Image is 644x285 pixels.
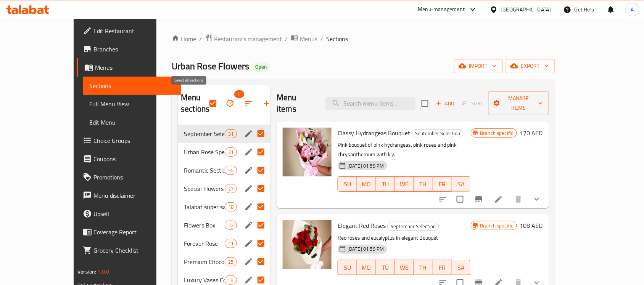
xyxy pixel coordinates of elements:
button: FR [433,176,452,192]
button: SA [452,176,471,192]
span: Coverage Report [93,227,175,237]
span: Classy Hydrangeas Bouquet [338,127,410,139]
span: Premium Chocolates [184,257,225,266]
button: TU [376,260,395,275]
span: Urban Rose Specials [184,147,225,157]
span: Flowers Box [184,221,225,230]
a: Home [172,34,196,43]
span: 14 [225,277,237,284]
button: SU [338,260,357,275]
span: 25 [225,258,237,266]
a: Coverage Report [77,223,181,241]
span: Select section [417,95,433,111]
button: Branch-specific-item [470,190,488,208]
span: Open [252,64,270,70]
span: Upsell [93,209,175,218]
button: edit [243,146,254,158]
svg: Show Choices [532,195,541,204]
div: items [225,184,237,193]
div: items [225,275,237,285]
span: September Selection [184,129,225,138]
span: Romantic Section [184,166,225,175]
span: MO [360,262,373,273]
button: TH [414,260,433,275]
a: Edit Restaurant [77,22,181,40]
button: FR [433,260,452,275]
span: September Selection [388,222,439,231]
li: / [199,34,202,43]
span: Manage items [494,94,543,113]
span: Branch specific [477,222,517,229]
button: TH [414,176,433,192]
a: Menu disclaimer [77,186,181,205]
button: sort-choices [434,190,452,208]
span: SU [341,179,354,190]
span: Edit Restaurant [93,26,175,35]
button: TU [376,176,395,192]
h6: 170 AED [520,128,543,138]
span: Forever Rose [184,239,225,248]
input: search [325,97,415,110]
span: Add item [433,98,457,109]
li: / [320,34,323,43]
div: items [225,221,237,230]
div: Flowers Box22edit [178,216,270,234]
button: SA [452,260,471,275]
div: items [225,147,237,157]
button: delete [509,190,528,208]
a: Sections [83,77,181,95]
a: Edit Menu [83,113,181,131]
h2: Menu items [277,92,316,115]
h6: 108 AED [520,220,543,231]
div: Open [252,62,270,72]
span: SA [455,179,468,190]
span: Select section first [457,98,488,109]
a: Full Menu View [83,95,181,113]
div: Romantic Section55edit [178,161,270,179]
span: 14 [234,90,244,98]
div: Special Flowers [184,184,225,193]
span: export [512,61,549,71]
span: Coupons [93,154,175,163]
span: TU [379,179,392,190]
span: Select to update [452,191,468,207]
div: items [225,129,237,138]
span: Edit Menu [89,118,175,127]
div: items [225,239,237,248]
button: Add section [258,94,276,112]
img: Elegant Red Roses [283,220,332,269]
button: edit [243,256,254,267]
span: Full Menu View [89,99,175,109]
div: September Selection [412,129,464,138]
div: Luxury Vases Collection [184,275,225,285]
button: Add [433,98,457,109]
button: MO [357,176,376,192]
span: Bulk update [221,94,239,112]
span: 21 [225,149,237,156]
span: 27 [225,185,237,192]
button: edit [243,201,254,213]
button: MO [357,260,376,275]
button: Manage items [488,91,549,115]
div: items [225,257,237,266]
a: Restaurants management [205,34,282,44]
span: A [631,5,634,14]
p: Red roses and eucalyptus in elegant Bouquet [338,233,470,243]
span: 31 [225,130,237,138]
span: FR [436,262,449,273]
span: 1.0.0 [98,267,109,277]
span: Restaurants management [214,34,282,43]
span: Talabat super sale [184,202,225,211]
span: SA [455,262,468,273]
p: Pink bouquet of pink hydrangeas, pink roses and pink chrysanthemum with lily. [338,140,470,159]
a: Branches [77,40,181,58]
button: import [454,59,503,73]
h2: Menu sections [181,92,209,115]
span: Branch specific [477,130,517,137]
span: Urban Rose Flowers [172,58,249,75]
span: TH [417,262,430,273]
a: Grocery Checklist [77,241,181,259]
